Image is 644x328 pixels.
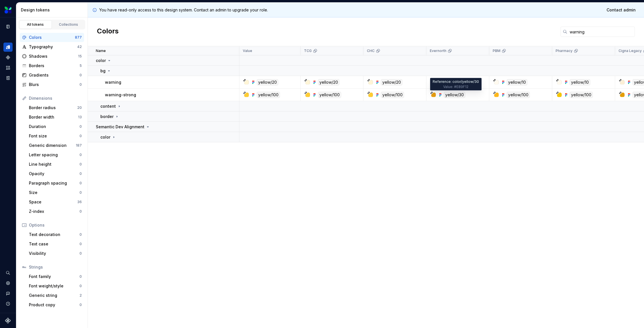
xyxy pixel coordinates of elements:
div: Font size [29,133,79,139]
a: Generic dimension187 [27,141,84,150]
div: Font family [29,274,79,279]
p: Evernorth [430,49,446,53]
div: Line height [29,161,79,167]
button: Search ⌘K [3,268,13,277]
div: 0 [79,232,82,237]
div: 0 [79,134,82,138]
a: Letter spacing0 [27,150,84,159]
div: yellow/100 [381,92,404,98]
a: Shadows15 [20,52,84,61]
a: Contact admin [603,5,639,15]
a: Font size0 [27,131,84,141]
div: 0 [79,124,82,129]
div: 5 [79,63,82,68]
div: Font weight/style [29,283,79,289]
a: Border width13 [27,113,84,122]
div: Blurs [29,82,79,87]
div: 13 [78,115,82,119]
a: Documentation [3,22,13,31]
p: bg [100,68,106,74]
div: 2 [79,293,82,298]
a: Text case0 [27,239,84,249]
div: 0 [79,242,82,246]
div: 0 [79,162,82,167]
p: border [100,114,114,119]
div: yellow/10 [507,79,527,85]
div: 187 [76,143,82,148]
div: 0 [79,251,82,256]
a: Text decoration0 [27,230,84,239]
div: Gradients [29,72,79,78]
a: Font family0 [27,272,84,281]
button: Contact support [3,289,13,298]
p: color [100,134,110,140]
div: yellow/30 [444,92,465,98]
p: content [100,103,116,109]
a: Space36 [27,197,84,207]
div: Z-index [29,209,79,214]
div: Letter spacing [29,152,79,158]
a: Visibility0 [27,249,84,258]
div: 0 [79,190,82,195]
div: Collections [54,22,83,27]
div: 15 [78,54,82,59]
div: yellow/20 [318,79,339,85]
div: Dimensions [29,95,82,101]
div: Border width [29,114,78,120]
div: Paragraph spacing [29,180,79,186]
p: Cigna Legacy [619,49,642,53]
div: 0 [79,171,82,176]
a: Line height0 [27,160,84,169]
div: 0 [79,181,82,185]
h2: Colors [97,27,119,37]
div: yellow/10 [570,79,590,85]
div: Design tokens [21,7,85,13]
div: yellow/20 [257,79,278,85]
a: Borders5 [20,61,84,70]
p: warning [105,79,121,85]
div: 877 [75,35,82,40]
div: Duration [29,124,79,129]
p: Semantic Dev Alignment [96,124,144,130]
div: Space [29,199,77,205]
a: Assets [3,63,13,72]
svg: Supernova Logo [5,318,11,323]
div: yellow/100 [570,92,593,98]
a: Components [3,53,13,62]
input: Search in tokens... [567,27,635,37]
div: 36 [77,200,82,204]
div: Options [29,222,82,228]
a: Storybook stories [3,73,13,83]
a: Paragraph spacing0 [27,179,84,188]
a: Settings [3,279,13,288]
a: Design tokens [3,43,13,52]
a: Size0 [27,188,84,197]
div: Opacity [29,171,79,177]
div: Size [29,190,79,195]
div: Value: #E89F12 [433,85,479,89]
div: Border radius [29,105,77,111]
p: You have read-only access to this design system. Contact an admin to upgrade your role. [99,7,268,13]
p: Value [243,49,252,53]
a: Typography42 [20,42,84,51]
div: Strings [29,264,82,270]
div: 0 [79,209,82,214]
div: 0 [79,73,82,77]
a: Colors877 [20,33,84,42]
span: Contact admin [607,7,636,13]
div: 0 [79,284,82,288]
p: Name [96,49,106,53]
a: Product copy0 [27,300,84,309]
div: Text decoration [29,232,79,237]
a: Gradients0 [20,71,84,80]
a: Font weight/style0 [27,281,84,291]
img: 6e787e26-f4c0-4230-8924-624fe4a2d214.png [5,7,11,13]
div: Colors [29,35,75,40]
p: CHC [367,49,375,53]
